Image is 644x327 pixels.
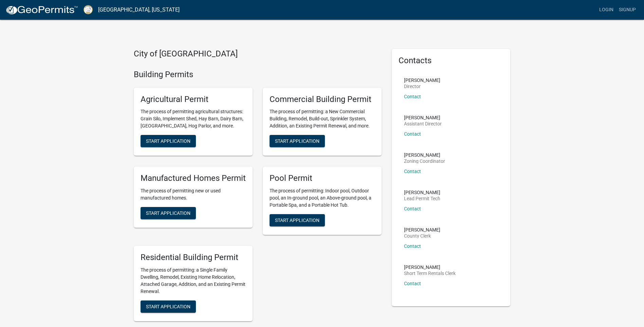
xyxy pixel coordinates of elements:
[404,94,421,99] a: Contact
[270,94,375,104] h5: Commercial Building Permit
[270,173,375,183] h5: Pool Permit
[141,266,246,295] p: The process of permitting: a Single Family Dwelling, Remodel, Existing Home Relocation, Attached ...
[141,187,246,202] p: The process of permitting new or used manufactured homes.
[270,135,325,147] button: Start Application
[270,108,375,130] p: The process of permitting: a New Commercial Building, Remodel, Build-out, Sprinkler System, Addit...
[404,159,445,163] p: Zoning Coordinator
[134,49,382,59] h4: City of [GEOGRAPHIC_DATA]
[84,5,93,14] img: Putnam County, Georgia
[404,84,440,89] p: Director
[404,190,440,195] p: [PERSON_NAME]
[141,135,196,147] button: Start Application
[404,78,440,83] p: [PERSON_NAME]
[404,206,421,211] a: Contact
[399,56,504,66] h5: Contacts
[141,94,246,104] h5: Agricultural Permit
[404,227,440,232] p: [PERSON_NAME]
[141,173,246,183] h5: Manufactured Homes Permit
[146,304,190,309] span: Start Application
[141,108,246,130] p: The process of permitting agricultural structures: Grain Silo, Implement Shed, Hay Barn, Dairy Ba...
[404,243,421,249] a: Contact
[146,138,190,144] span: Start Application
[146,210,190,216] span: Start Application
[270,214,325,226] button: Start Application
[404,196,440,201] p: Lead Permit Tech
[270,187,375,209] p: The process of permitting: Indoor pool, Outdoor pool, an In-ground pool, an Above-ground pool, a ...
[404,121,442,126] p: Assistant Director
[404,169,421,174] a: Contact
[616,3,639,16] a: Signup
[275,138,319,144] span: Start Application
[404,234,440,238] p: County Clerk
[98,4,180,16] a: [GEOGRAPHIC_DATA], [US_STATE]
[141,253,246,262] h5: Residential Building Permit
[275,218,319,223] span: Start Application
[141,207,196,219] button: Start Application
[141,300,196,313] button: Start Application
[134,70,382,80] h4: Building Permits
[404,131,421,137] a: Contact
[404,115,442,120] p: [PERSON_NAME]
[404,281,421,286] a: Contact
[404,153,445,157] p: [PERSON_NAME]
[404,271,456,276] p: Short Term Rentals Clerk
[404,265,456,270] p: [PERSON_NAME]
[596,3,616,16] a: Login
